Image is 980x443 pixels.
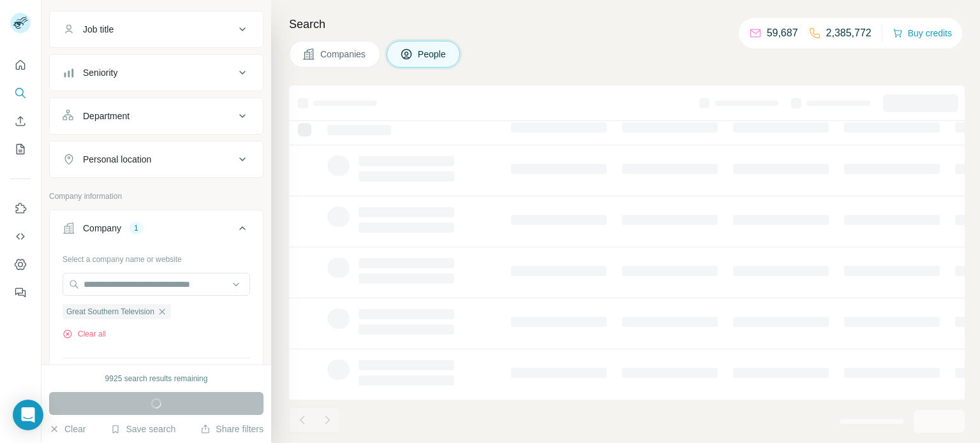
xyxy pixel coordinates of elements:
p: Company information [49,191,264,202]
div: 1 [129,222,144,234]
div: Department [83,110,130,122]
button: Save search [110,423,175,435]
p: 2,385,772 [826,25,872,41]
button: Enrich CSV [10,110,31,133]
button: Search [10,82,31,105]
button: Share filters [200,423,264,435]
div: Seniority [83,66,117,79]
h4: Search [289,15,965,33]
p: 59,687 [767,25,798,41]
button: Seniority [50,57,263,88]
button: Feedback [10,281,31,304]
button: My lists [10,138,31,161]
div: Job title [83,23,114,36]
div: Company [83,222,121,235]
div: Personal location [83,153,151,166]
button: Clear [49,423,85,435]
span: People [418,48,447,61]
span: Companies [320,48,367,61]
button: Use Surfe API [10,225,31,248]
button: Dashboard [10,253,31,276]
button: Job title [50,14,263,45]
button: Quick start [10,54,31,76]
button: Clear all [63,328,106,340]
div: Open Intercom Messenger [13,400,43,430]
span: Great Southern Television [66,306,154,317]
button: Use Surfe on LinkedIn [10,197,31,220]
div: Select a company name or website [63,249,250,265]
button: Department [50,101,263,131]
div: 9925 search results remaining [105,373,208,384]
button: Personal location [50,144,263,175]
button: Buy credits [893,24,952,42]
button: Company1 [50,213,263,249]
